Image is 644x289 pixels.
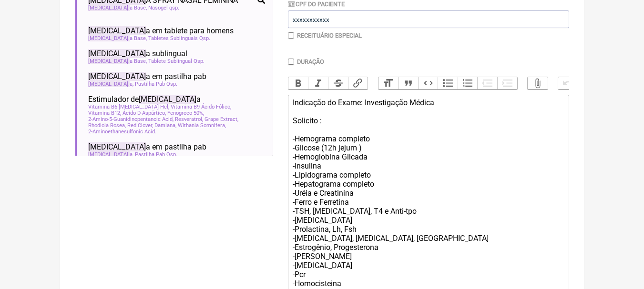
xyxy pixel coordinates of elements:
span: a Base [88,35,147,41]
span: a em pastilha pab [88,72,206,81]
span: Pastilha Pab Qsp [135,151,177,158]
span: a em tablete para homens [88,26,234,35]
span: 2-Aminoethanesulfonic Acid [88,129,156,135]
span: [MEDICAL_DATA] [88,26,146,35]
span: Grape Extract [204,116,238,122]
span: [MEDICAL_DATA] [88,81,130,87]
span: Vitamina B6 [MEDICAL_DATA] Hcl [88,104,169,110]
span: Withania Somnifera [178,122,226,129]
span: [MEDICAL_DATA] [88,151,130,158]
button: Heading [378,77,399,90]
span: [MEDICAL_DATA] [88,72,146,81]
span: Rhodiola Rosea [88,122,126,129]
button: Code [418,77,438,90]
button: Strikethrough [328,77,348,90]
button: Increase Level [497,77,517,90]
span: 2-Amino-5-Guanidinopentanoic Acid [88,116,174,122]
span: [MEDICAL_DATA] [88,5,130,11]
span: [MEDICAL_DATA] [139,95,196,104]
span: Resveratrol [175,116,203,122]
span: Tablete Sublingual Qsp [148,58,204,64]
span: Vitamina B12 [88,110,121,116]
span: Tabletes Sublinguais Qsp [148,35,210,41]
span: [MEDICAL_DATA] [88,35,130,41]
label: CPF do Paciente [288,0,345,8]
span: a Base [88,5,147,11]
label: Receituário Especial [297,32,362,39]
span: Vitamina B9 Ácido Fólico [171,104,231,110]
button: Italic [308,77,328,90]
span: a Base [88,58,147,64]
span: [MEDICAL_DATA] [88,49,146,58]
button: Decrease Level [477,77,497,90]
span: Red Clover [127,122,153,129]
button: Link [348,77,368,90]
button: Numbers [458,77,478,90]
span: Damiana [154,122,176,129]
span: [MEDICAL_DATA] [88,142,146,151]
span: [MEDICAL_DATA] [88,58,130,64]
span: Nasogel qsp [148,5,179,11]
button: Attach Files [528,77,548,90]
button: Bold [288,77,308,90]
span: Ácido D-Aspártico [123,110,166,116]
button: Undo [558,77,578,90]
span: a sublingual [88,49,187,58]
span: Pastilha Pab Qsp [135,81,177,87]
span: a [88,81,133,87]
span: a [88,151,133,158]
span: Estimulador de a [88,95,201,104]
label: Duração [297,58,324,65]
button: Quote [398,77,418,90]
span: Fenogreco 50% [167,110,204,116]
span: a em pastilha pab [88,142,206,151]
button: Bullets [438,77,458,90]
